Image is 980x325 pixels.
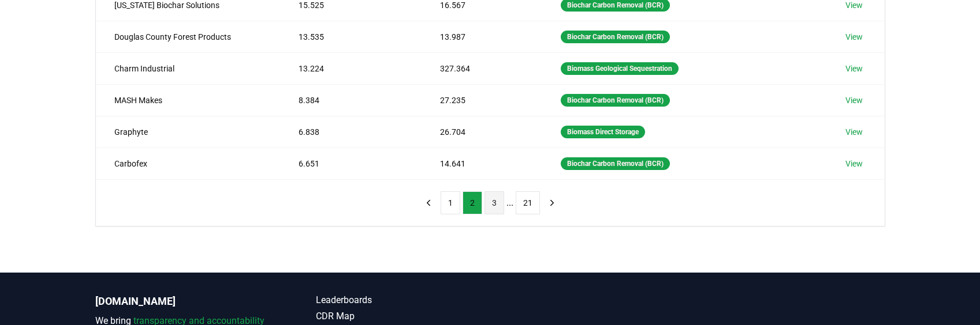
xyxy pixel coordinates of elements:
[280,148,422,179] td: 6.651
[280,116,422,148] td: 6.838
[316,309,490,323] a: CDR Map
[516,191,540,214] button: 21
[561,31,670,43] div: Biochar Carbon Removal (BCR)
[316,293,490,307] a: Leaderboards
[845,31,863,43] a: View
[96,148,280,179] td: Carbofex
[422,148,542,179] td: 14.641
[422,84,542,116] td: 27.235
[561,94,670,107] div: Biochar Carbon Removal (BCR)
[441,191,460,214] button: 1
[96,21,280,52] td: Douglas County Forest Products
[280,84,422,116] td: 8.384
[542,191,562,214] button: next page
[845,126,863,138] a: View
[485,191,504,214] button: 3
[561,126,645,138] div: Biomass Direct Storage
[422,52,542,84] td: 327.364
[280,52,422,84] td: 13.224
[845,158,863,169] a: View
[845,63,863,74] a: View
[506,196,513,210] li: ...
[96,84,280,116] td: MASH Makes
[561,157,670,170] div: Biochar Carbon Removal (BCR)
[463,191,482,214] button: 2
[422,116,542,148] td: 26.704
[422,21,542,52] td: 13.987
[845,95,863,106] a: View
[561,62,679,75] div: Biomass Geological Sequestration
[96,52,280,84] td: Charm Industrial
[95,293,270,309] p: [DOMAIN_NAME]
[280,21,422,52] td: 13.535
[96,116,280,148] td: Graphyte
[419,191,438,214] button: previous page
